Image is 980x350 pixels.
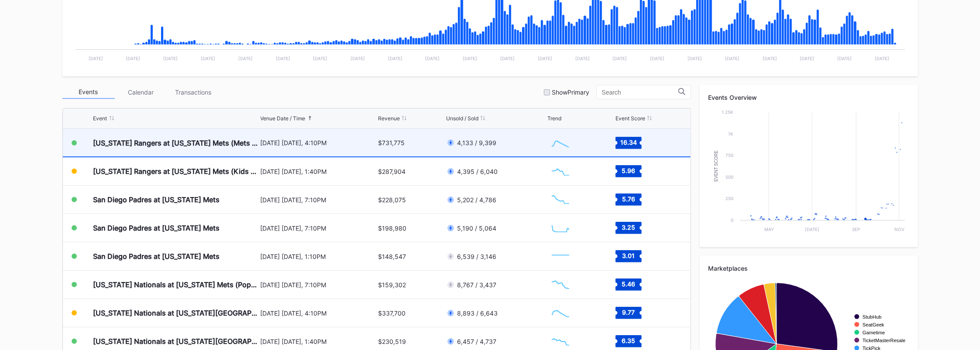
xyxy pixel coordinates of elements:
div: Venue Date / Time [261,115,306,122]
text: [DATE] [238,56,252,61]
text: [DATE] [313,56,327,61]
text: 0 [731,217,733,223]
text: [DATE] [201,56,215,61]
div: $337,700 [378,309,406,317]
div: Show Primary [552,88,590,96]
text: 9.77 [622,309,635,316]
div: 4,133 / 9,399 [457,139,496,146]
text: [DATE] [500,56,515,61]
text: SeatGeek [863,322,884,327]
div: [DATE] [DATE], 1:10PM [261,253,376,260]
text: [DATE] [612,56,627,61]
text: [DATE] [126,56,140,61]
div: 5,202 / 4,786 [457,196,496,204]
div: [DATE] [DATE], 4:10PM [261,139,376,146]
svg: Chart title [547,274,574,296]
div: $198,980 [378,224,406,232]
text: 5.76 [622,195,635,203]
text: 5.96 [622,167,636,174]
div: [DATE] [DATE], 4:10PM [261,309,376,317]
text: [DATE] [837,56,852,61]
text: [DATE] [875,56,889,61]
div: Events Overview [708,94,909,101]
div: $159,302 [378,281,406,289]
text: [DATE] [163,56,178,61]
div: $731,775 [378,139,405,146]
text: 250 [726,196,733,201]
div: [DATE] [DATE], 7:10PM [261,196,376,204]
text: [DATE] [725,56,739,61]
svg: Chart title [547,245,574,267]
div: 4,395 / 6,040 [457,168,498,175]
div: $230,519 [378,338,406,345]
text: 3.01 [622,252,635,259]
text: 16.34 [620,138,637,146]
text: TicketMasterResale [863,338,905,343]
div: 6,457 / 4,737 [457,338,496,345]
text: [DATE] [463,56,477,61]
div: Revenue [378,115,400,122]
text: 750 [726,153,733,158]
div: Transactions [167,85,220,99]
div: [DATE] [DATE], 7:10PM [261,281,376,289]
div: San Diego Padres at [US_STATE] Mets [93,224,220,232]
text: 6.35 [622,337,636,344]
div: [US_STATE] Nationals at [US_STATE][GEOGRAPHIC_DATA] (Long Sleeve T-Shirt Giveaway) [93,309,258,317]
div: [US_STATE] Rangers at [US_STATE] Mets (Kids Color-In Lunchbox Giveaway) [93,167,258,176]
text: [DATE] [805,227,819,232]
div: [DATE] [DATE], 1:40PM [261,168,376,175]
text: [DATE] [650,56,664,61]
div: 8,767 / 3,437 [457,281,496,289]
text: [DATE] [275,56,290,61]
div: $287,904 [378,168,406,175]
svg: Chart title [547,302,574,324]
div: [US_STATE] Rangers at [US_STATE] Mets (Mets Alumni Classic/Mrs. Met Taxicab [GEOGRAPHIC_DATA] Giv... [93,139,258,147]
div: Calendar [115,85,167,99]
text: Sep [852,227,860,232]
text: [DATE] [88,56,103,61]
div: 5,190 / 5,064 [457,224,496,232]
text: Event Score [714,150,719,182]
div: Event Score [616,115,645,122]
div: Marketplaces [708,265,909,272]
text: [DATE] [351,56,365,61]
svg: Chart title [547,189,574,211]
text: [DATE] [388,56,402,61]
text: 5.46 [622,280,636,288]
text: [DATE] [575,56,589,61]
svg: Chart title [547,217,574,239]
text: Gametime [863,330,885,335]
text: May [764,227,774,232]
div: 8,893 / 6,643 [457,309,498,317]
div: Events [62,85,115,99]
div: Event [93,115,107,122]
text: [DATE] [800,56,814,61]
div: $148,547 [378,253,406,260]
div: [US_STATE] Nationals at [US_STATE][GEOGRAPHIC_DATA] [93,337,258,346]
text: Nov [894,227,904,232]
text: [DATE] [762,56,777,61]
div: $228,075 [378,196,406,204]
svg: Chart title [547,160,574,182]
div: [DATE] [DATE], 7:10PM [261,224,376,232]
div: [US_STATE] Nationals at [US_STATE] Mets (Pop-Up Home Run Apple Giveaway) [93,280,258,289]
div: San Diego Padres at [US_STATE] Mets [93,252,220,261]
text: 500 [726,174,733,180]
svg: Chart title [708,108,909,238]
text: 1k [728,131,733,136]
text: 1.25k [722,109,733,115]
div: San Diego Padres at [US_STATE] Mets [93,195,220,204]
text: [DATE] [688,56,702,61]
div: [DATE] [DATE], 1:40PM [261,338,376,345]
div: Unsold / Sold [446,115,478,122]
div: Trend [547,115,561,122]
text: StubHub [863,314,882,319]
text: 3.25 [622,224,636,231]
svg: Chart title [547,132,574,154]
text: [DATE] [425,56,440,61]
text: [DATE] [538,56,552,61]
input: Search [602,89,678,96]
div: 6,539 / 3,146 [457,253,496,260]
